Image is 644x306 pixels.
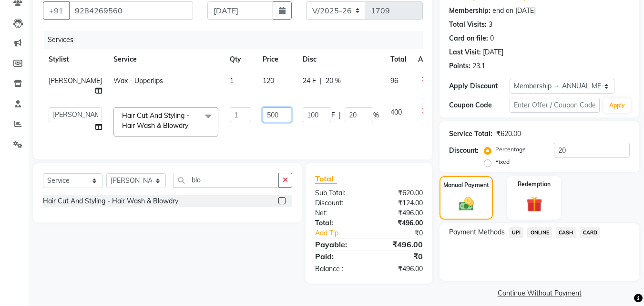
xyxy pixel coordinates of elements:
[369,198,430,208] div: ₹124.00
[449,227,505,237] span: Payment Methods
[449,100,509,110] div: Coupon Code
[113,76,163,85] span: Wax - Upperlips
[308,198,369,208] div: Discount:
[603,98,631,113] button: Apply
[495,145,526,154] label: Percentage
[308,218,369,228] div: Total:
[449,146,479,156] div: Discount:
[454,195,479,212] img: _cash.svg
[449,47,481,57] div: Last Visit:
[490,33,494,43] div: 0
[308,228,379,238] a: Add Tip
[510,98,600,113] input: Enter Offer / Coupon Code
[339,110,341,120] span: |
[308,208,369,218] div: Net:
[527,227,552,238] span: ONLINE
[390,76,398,85] span: 96
[44,31,430,49] div: Services
[492,6,536,16] div: end on [DATE]
[390,108,402,116] span: 400
[224,49,257,70] th: Qty
[369,264,430,274] div: ₹496.00
[369,239,430,250] div: ₹496.00
[518,180,551,189] label: Redemption
[369,251,430,262] div: ₹0
[326,76,341,86] span: 20 %
[496,129,521,139] div: ₹620.00
[43,49,108,70] th: Stylist
[509,227,523,238] span: UPI
[257,49,297,70] th: Price
[449,33,488,43] div: Card on file:
[43,1,70,20] button: +91
[443,181,489,190] label: Manual Payment
[49,76,102,85] span: [PERSON_NAME]
[108,49,224,70] th: Service
[379,228,430,238] div: ₹0
[449,6,491,16] div: Membership:
[315,174,337,184] span: Total
[521,194,547,214] img: _gift.svg
[369,208,430,218] div: ₹496.00
[489,20,492,30] div: 3
[385,49,412,70] th: Total
[556,227,576,238] span: CASH
[449,81,509,91] div: Apply Discount
[369,188,430,198] div: ₹620.00
[320,76,322,86] span: |
[308,239,369,250] div: Payable:
[173,173,279,188] input: Search or Scan
[441,288,637,298] a: Continue Without Payment
[495,158,510,166] label: Fixed
[263,76,274,85] span: 120
[373,110,379,120] span: %
[303,76,316,86] span: 24 F
[412,49,444,70] th: Action
[43,196,178,206] div: Hair Cut And Styling - Hair Wash & Blowdry
[230,76,234,85] span: 1
[69,1,193,20] input: Search by Name/Mobile/Email/Code
[580,227,601,238] span: CARD
[308,188,369,198] div: Sub Total:
[449,20,487,30] div: Total Visits:
[308,251,369,262] div: Paid:
[188,121,193,130] a: x
[297,49,385,70] th: Disc
[449,129,492,139] div: Service Total:
[308,264,369,274] div: Balance :
[483,47,503,57] div: [DATE]
[331,110,335,120] span: F
[449,61,470,71] div: Points:
[369,218,430,228] div: ₹496.00
[122,111,189,130] span: Hair Cut And Styling - Hair Wash & Blowdry
[472,61,485,71] div: 23.1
